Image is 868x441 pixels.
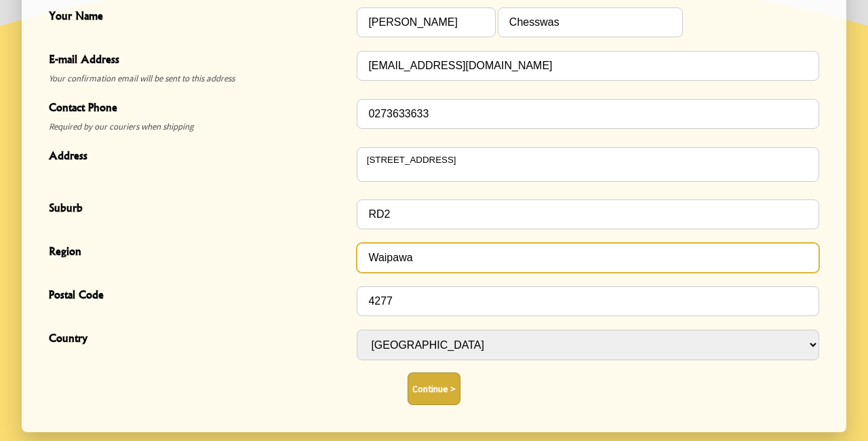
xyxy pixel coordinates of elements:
span: Country [49,330,350,349]
span: Contact Phone [49,99,350,119]
input: Postal Code [357,286,819,316]
input: Contact Phone [357,99,819,129]
input: Your Name [498,7,683,37]
span: Suburb [49,199,350,219]
input: Your Name [357,7,495,37]
span: Address [49,147,350,167]
input: Region [357,243,819,273]
textarea: Address [357,147,819,182]
span: Required by our couriers when shipping [49,119,350,135]
span: E-mail Address [49,51,350,71]
span: Postal Code [49,286,350,306]
span: Your Name [49,7,350,27]
select: Country [357,330,819,360]
input: Suburb [357,199,819,229]
button: Continue > [408,372,460,405]
span: Your confirmation email will be sent to this address [49,71,350,87]
input: E-mail Address [357,51,819,81]
span: Region [49,243,350,263]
